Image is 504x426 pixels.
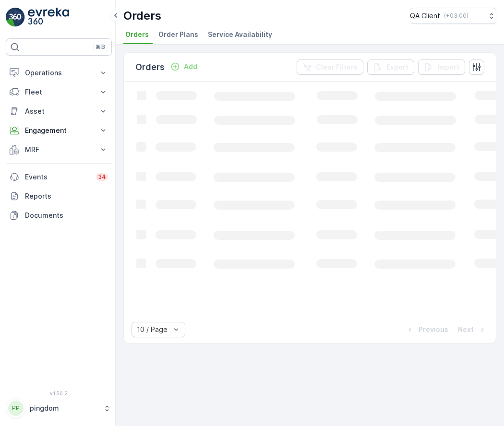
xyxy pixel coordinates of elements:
[6,167,112,187] a: Events34
[386,62,408,72] p: Export
[208,30,272,39] span: Service Availability
[135,60,165,74] p: Orders
[410,8,496,24] button: QA Client(+03:00)
[158,30,198,39] span: Order Plans
[96,43,105,51] p: ⌘B
[123,8,161,24] p: Orders
[6,390,112,396] span: v 1.50.2
[437,62,459,72] p: Import
[458,325,474,334] p: Next
[8,401,24,416] div: PP
[184,62,197,71] p: Add
[167,61,201,72] button: Add
[419,325,448,334] p: Previous
[316,62,358,72] p: Clear Filters
[6,102,112,121] button: Asset
[6,140,112,159] button: MRF
[25,126,93,135] p: Engagement
[6,8,25,27] img: logo
[367,59,414,75] button: Export
[418,59,465,75] button: Import
[444,12,468,20] p: ( +03:00 )
[25,145,93,154] p: MRF
[457,324,488,335] button: Next
[30,403,98,413] p: pingdom
[6,187,112,206] a: Reports
[6,121,112,140] button: Engagement
[6,83,112,102] button: Fleet
[25,211,108,220] p: Documents
[25,68,93,78] p: Operations
[25,191,108,201] p: Reports
[25,87,93,97] p: Fleet
[404,324,449,335] button: Previous
[28,8,69,27] img: logo_light-DOdMpM7g.png
[297,59,363,75] button: Clear Filters
[6,398,112,418] button: PPpingdom
[98,173,106,181] p: 34
[6,63,112,83] button: Operations
[410,11,440,21] p: QA Client
[25,106,93,116] p: Asset
[25,172,90,182] p: Events
[6,206,112,225] a: Documents
[125,30,149,39] span: Orders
